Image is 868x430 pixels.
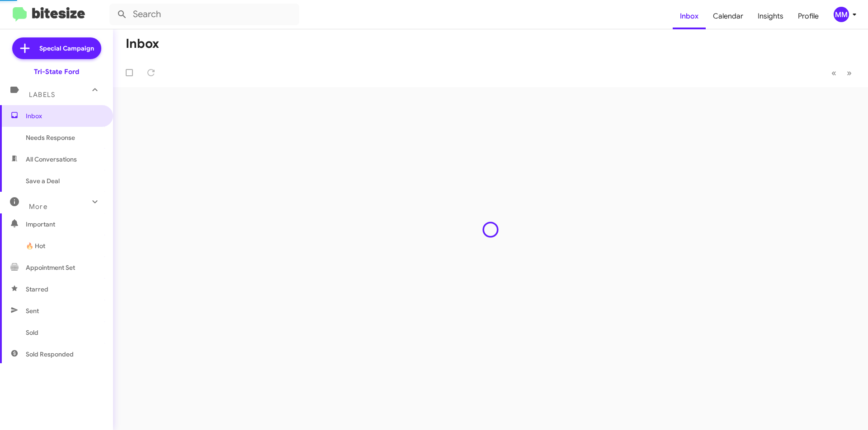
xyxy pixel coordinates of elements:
[706,3,750,29] a: Calendar
[831,67,836,79] span: «
[26,306,39,315] span: Sent
[673,3,706,29] a: Inbox
[750,3,791,29] a: Insights
[29,203,47,211] span: More
[12,37,101,59] a: Special Campaign
[29,91,55,99] span: Labels
[791,3,826,29] a: Profile
[26,155,77,164] span: All Conversations
[826,64,842,82] button: Previous
[26,328,38,337] span: Sold
[126,37,159,51] h1: Inbox
[34,67,79,76] div: Tri-State Ford
[26,263,75,272] span: Appointment Set
[26,176,60,185] span: Save a Deal
[26,285,48,294] span: Starred
[39,44,94,53] span: Special Campaign
[826,64,857,82] nav: Page navigation example
[26,220,103,229] span: Important
[826,7,858,22] button: MM
[109,4,299,25] input: Search
[834,7,849,22] div: MM
[841,64,857,82] button: Next
[26,350,74,359] span: Sold Responded
[26,133,103,142] span: Needs Response
[847,67,852,79] span: »
[26,111,103,120] span: Inbox
[26,241,45,250] span: 🔥 Hot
